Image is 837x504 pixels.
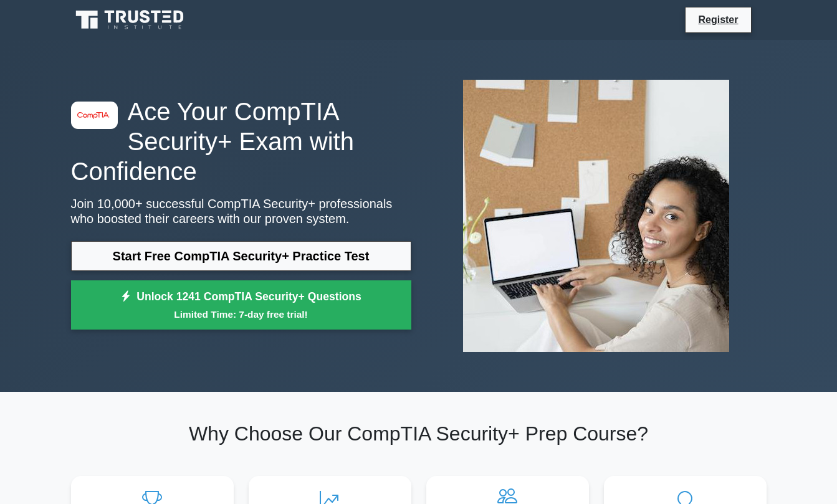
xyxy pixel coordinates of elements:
a: Register [691,12,745,27]
h1: Ace Your CompTIA Security+ Exam with Confidence [71,97,411,186]
h2: Why Choose Our CompTIA Security+ Prep Course? [71,422,767,445]
small: Limited Time: 7-day free trial! [87,307,396,321]
a: Start Free CompTIA Security+ Practice Test [71,241,411,271]
p: Join 10,000+ successful CompTIA Security+ professionals who boosted their careers with our proven... [71,196,411,226]
a: Unlock 1241 CompTIA Security+ QuestionsLimited Time: 7-day free trial! [71,280,411,330]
